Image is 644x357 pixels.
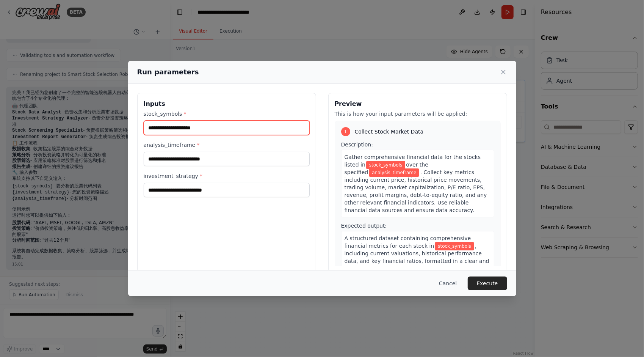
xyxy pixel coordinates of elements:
span: . Collect key metrics including current price, historical price movements, trading volume, market... [345,169,487,213]
button: Execute [468,277,507,290]
p: This is how your input parameters will be applied: [335,110,501,118]
span: Variable: stock_symbols [435,242,474,250]
span: Variable: analysis_timeframe [369,168,419,177]
h3: Preview [335,99,501,109]
span: Gather comprehensive financial data for the stocks listed in [345,154,481,168]
button: Cancel [433,277,463,290]
label: investment_strategy [144,172,310,180]
label: stock_symbols [144,110,310,118]
span: A structured dataset containing comprehensive financial metrics for each stock in [345,235,471,249]
h2: Run parameters [137,67,199,77]
div: 1 [341,127,350,136]
span: Description: [341,142,373,148]
h3: Inputs [144,99,310,109]
span: over the specified [345,162,428,175]
label: analysis_timeframe [144,141,310,149]
span: Variable: stock_symbols [366,161,405,169]
span: Expected output: [341,223,387,229]
span: Collect Stock Market Data [355,128,424,135]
